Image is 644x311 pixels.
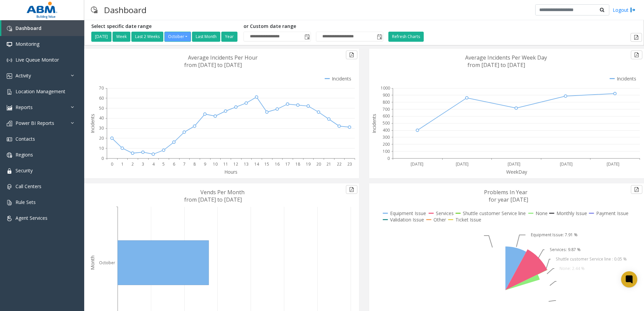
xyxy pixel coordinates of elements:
[224,169,237,175] text: Hours
[15,136,35,142] span: Contacts
[383,106,390,112] text: 700
[15,167,33,174] span: Security
[111,161,113,167] text: 0
[164,32,191,42] button: October
[468,61,525,69] text: from [DATE] to [DATE]
[99,125,104,131] text: 30
[550,247,581,252] text: Services: 9.87 %
[7,121,12,126] img: 'icon'
[7,184,12,189] img: 'icon'
[383,120,390,126] text: 500
[121,161,124,167] text: 1
[15,151,33,158] span: Regions
[383,141,390,147] text: 200
[631,33,642,42] button: Export to pdf
[223,161,228,167] text: 11
[99,105,104,111] text: 50
[131,161,134,167] text: 2
[264,161,269,167] text: 15
[7,137,12,142] img: 'icon'
[326,161,331,167] text: 21
[465,54,547,61] text: Average Incidents Per Week Day
[244,161,249,167] text: 13
[89,255,96,270] text: Month
[383,127,390,133] text: 400
[200,188,245,196] text: Vends Per Month
[7,58,12,63] img: 'icon'
[303,32,311,41] span: Toggle popup
[559,266,585,271] text: None: 2.44 %
[306,161,311,167] text: 19
[371,114,377,133] text: Incidents
[316,161,321,167] text: 20
[213,161,218,167] text: 10
[233,161,238,167] text: 12
[15,183,41,189] span: Call Centers
[346,50,357,59] button: Export to pdf
[411,161,423,167] text: [DATE]
[560,161,573,167] text: [DATE]
[131,32,163,42] button: Last 2 Weeks
[337,161,342,167] text: 22
[275,161,280,167] text: 16
[383,134,390,140] text: 300
[99,135,104,141] text: 20
[7,73,12,79] img: 'icon'
[91,2,97,18] img: pageIcon
[183,161,186,167] text: 7
[15,57,59,63] span: Live Queue Monitor
[91,32,111,42] button: [DATE]
[15,215,47,221] span: Agent Services
[7,200,12,205] img: 'icon'
[101,2,150,18] h3: Dashboard
[15,120,54,126] span: Power BI Reports
[489,196,528,203] text: for year [DATE]
[613,6,636,13] a: Logout
[184,61,242,69] text: from [DATE] to [DATE]
[15,72,31,79] span: Activity
[15,199,36,205] span: Rule Sets
[7,26,12,31] img: 'icon'
[346,185,357,194] button: Export to pdf
[630,6,636,13] img: logout
[387,155,390,161] text: 0
[376,32,383,41] span: Toggle popup
[99,115,104,121] text: 40
[15,41,39,47] span: Monitoring
[388,32,424,42] button: Refresh Charts
[184,196,242,203] text: from [DATE] to [DATE]
[556,256,627,262] text: Shuttle customer Service line : 0.05 %
[152,161,155,167] text: 4
[192,32,220,42] button: Last Month
[244,24,383,29] h5: or Custom date range
[285,161,290,167] text: 17
[383,92,390,98] text: 900
[193,161,196,167] text: 8
[508,161,520,167] text: [DATE]
[631,185,642,194] button: Export to pdf
[7,89,12,95] img: 'icon'
[15,25,41,31] span: Dashboard
[99,85,104,91] text: 70
[91,24,238,29] h5: Select specific date range
[383,113,390,119] text: 600
[383,99,390,105] text: 800
[7,42,12,47] img: 'icon'
[484,188,527,196] text: Problems In Year
[383,148,390,154] text: 100
[631,50,642,59] button: Export to pdf
[101,155,104,161] text: 0
[456,161,469,167] text: [DATE]
[142,161,144,167] text: 3
[7,168,12,174] img: 'icon'
[7,105,12,110] img: 'icon'
[221,32,237,42] button: Year
[7,152,12,158] img: 'icon'
[112,32,130,42] button: Week
[381,85,390,91] text: 1000
[1,20,84,36] a: Dashboard
[506,169,527,175] text: WeekDay
[99,260,115,266] text: October
[254,161,259,167] text: 14
[295,161,300,167] text: 18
